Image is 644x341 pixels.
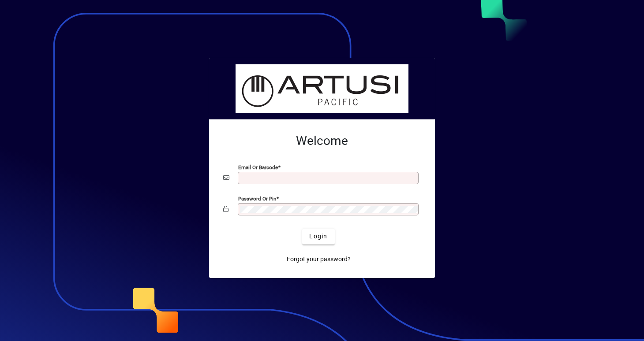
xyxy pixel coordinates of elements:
[283,252,354,267] a: Forgot your password?
[223,133,421,148] h2: Welcome
[287,255,351,264] span: Forgot your password?
[309,232,327,241] span: Login
[238,195,276,201] mat-label: Password or Pin
[302,229,334,245] button: Login
[238,164,278,170] mat-label: Email or Barcode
